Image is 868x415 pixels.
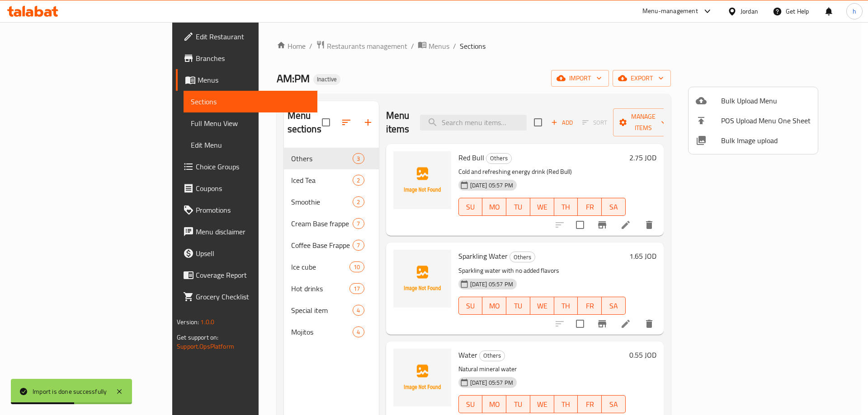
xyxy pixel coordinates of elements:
li: Upload bulk menu [689,91,818,111]
span: POS Upload Menu One Sheet [721,115,811,126]
span: Bulk Upload Menu [721,95,811,106]
span: Bulk Image upload [721,135,811,146]
li: POS Upload Menu One Sheet [689,111,818,131]
div: Import is done successfully [33,387,107,396]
